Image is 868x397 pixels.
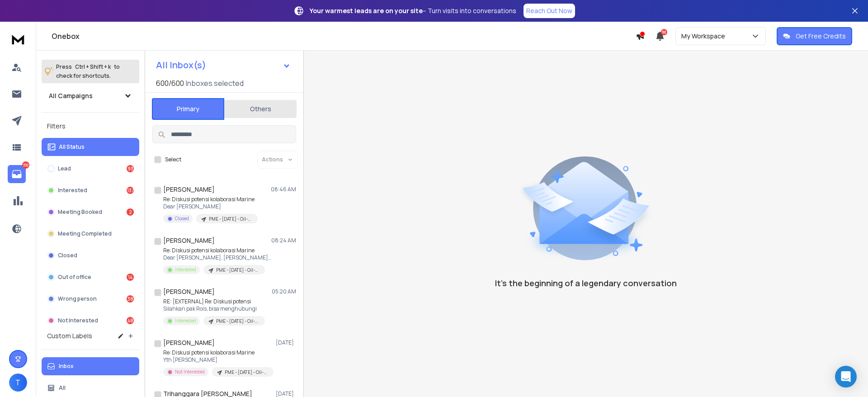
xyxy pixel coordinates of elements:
[58,208,102,216] p: Meeting Booked
[835,366,857,388] div: Open Intercom Messenger
[661,29,667,35] span: 50
[163,203,258,210] p: Dear [PERSON_NAME]
[47,331,92,340] h3: Custom Labels
[216,267,259,274] p: PME - [DATE] - Oil-Energy-Maritime
[52,31,636,42] h1: Onebox
[224,99,297,119] button: Others
[58,252,77,259] p: Closed
[42,203,139,221] button: Meeting Booked2
[42,246,139,265] button: Closed
[42,357,139,375] button: Inbox
[42,290,139,308] button: Wrong person38
[127,317,134,324] div: 48
[58,187,87,194] p: Interested
[127,295,134,302] div: 38
[9,373,27,392] button: T
[49,91,93,100] h1: All Campaigns
[271,237,296,244] p: 08:24 AM
[8,165,26,183] a: 332
[58,165,71,172] p: Lead
[58,317,98,324] p: Not Interested
[42,160,139,178] button: Lead93
[272,288,296,295] p: 05:20 AM
[209,216,252,222] p: PME - [DATE] - Oil-Energy-Maritime
[163,349,272,356] p: Re: Diskusi potensi kolaborasi Marine
[163,196,258,203] p: Re: Diskusi potensi kolaborasi Marine
[127,187,134,194] div: 137
[163,254,272,261] p: Dear [PERSON_NAME], [PERSON_NAME] atas
[59,363,74,370] p: Inbox
[163,298,265,305] p: RE: [EXTERNAL] Re: Diskusi potensi
[127,274,134,281] div: 14
[163,305,265,312] p: Silahkan pak Rois, bisa menghubungi
[524,4,575,18] a: Reach Out Now
[163,356,272,364] p: Yth [PERSON_NAME]
[216,318,259,325] p: PME - [DATE] - Oil-Energy-Maritime
[175,317,196,324] p: Interested
[42,87,139,105] button: All Campaigns
[495,277,677,289] p: It’s the beginning of a legendary conversation
[42,312,139,330] button: Not Interested48
[56,62,120,80] p: Press to check for shortcuts.
[175,266,196,273] p: Interested
[310,6,516,15] p: – Turn visits into conversations
[42,225,139,243] button: Meeting Completed
[42,379,139,397] button: All
[777,27,852,45] button: Get Free Credits
[42,268,139,286] button: Out of office14
[152,98,224,120] button: Primary
[165,156,181,163] label: Select
[271,186,296,193] p: 08:46 AM
[127,208,134,216] div: 2
[175,369,205,375] p: Not Interested
[526,6,572,15] p: Reach Out Now
[149,56,298,74] button: All Inbox(s)
[175,215,189,222] p: Closed
[163,236,215,245] h1: [PERSON_NAME]
[163,247,272,254] p: Re: Diskusi potensi kolaborasi Marine
[225,369,268,376] p: PME - [DATE] - Oil-Energy-Maritime
[163,185,215,194] h1: [PERSON_NAME]
[127,165,134,172] div: 93
[163,287,215,296] h1: [PERSON_NAME]
[276,339,296,346] p: [DATE]
[74,61,112,72] span: Ctrl + Shift + k
[310,6,423,15] strong: Your warmest leads are on your site
[42,181,139,199] button: Interested137
[9,31,27,47] img: logo
[156,78,184,89] span: 600 / 600
[796,32,846,41] p: Get Free Credits
[58,274,91,281] p: Out of office
[156,61,206,70] h1: All Inbox(s)
[22,161,29,169] p: 332
[681,32,729,41] p: My Workspace
[42,120,139,132] h3: Filters
[59,143,85,151] p: All Status
[58,230,112,237] p: Meeting Completed
[42,138,139,156] button: All Status
[163,338,215,347] h1: [PERSON_NAME]
[58,295,97,302] p: Wrong person
[59,384,66,392] p: All
[186,78,244,89] h3: Inboxes selected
